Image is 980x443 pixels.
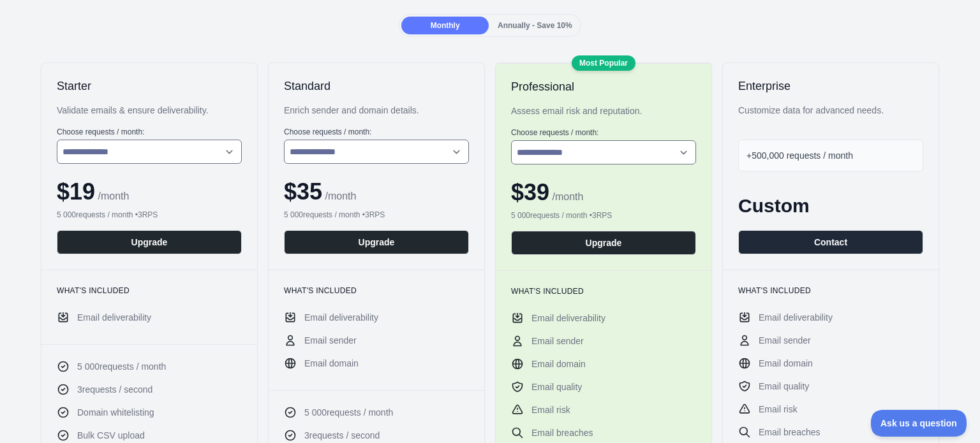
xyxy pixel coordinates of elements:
div: 5 000 requests / month • 3 RPS [284,210,469,220]
iframe: Toggle Customer Support [871,410,967,437]
div: 5 000 requests / month • 3 RPS [511,210,696,221]
button: Upgrade [284,230,469,254]
button: Contact [738,230,923,254]
span: Custom [738,195,810,216]
button: Upgrade [511,231,696,255]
